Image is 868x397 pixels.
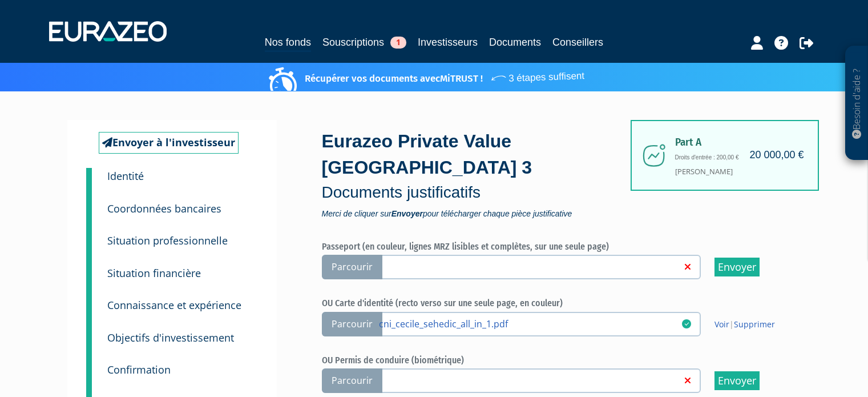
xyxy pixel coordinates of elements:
a: 6 [86,314,92,350]
strong: Envoyer [391,209,423,218]
a: cni_cecile_sehedic_all_in_1.pdf [379,318,682,329]
small: Identité [107,169,144,183]
small: Situation financière [107,266,201,280]
a: 3 [86,217,92,252]
img: 1732889491-logotype_eurazeo_blanc_rvb.png [49,21,167,42]
p: Besoin d'aide ? [850,52,863,155]
p: Documents justificatifs [322,181,636,204]
a: 2 [86,185,92,220]
a: 7 [86,346,92,382]
span: 3 étapes suffisent [490,63,584,86]
a: MiTRUST ! [440,73,483,85]
span: Parcourir [322,255,382,279]
small: Confirmation [107,363,171,376]
small: Objectifs d'investissement [107,331,234,344]
small: Connaissance et expérience [107,298,241,312]
span: | [714,319,775,330]
i: 21/08/2025 14:27 [682,319,691,328]
h6: OU Permis de conduire (biométrique) [322,355,796,366]
span: Merci de cliquer sur pour télécharger chaque pièce justificative [322,210,636,218]
a: 4 [86,250,92,285]
input: Envoyer [714,258,760,276]
span: 1 [390,37,406,49]
a: Voir [714,319,729,330]
small: Situation professionnelle [107,234,228,247]
div: Eurazeo Private Value [GEOGRAPHIC_DATA] 3 [322,129,636,217]
a: 1 [86,168,92,191]
p: Récupérer vos documents avec [272,66,584,86]
span: Parcourir [322,312,382,336]
small: Coordonnées bancaires [107,202,221,215]
span: Parcourir [322,368,382,393]
a: Envoyer à l'investisseur [99,132,239,154]
a: Souscriptions1 [322,34,406,50]
a: Investisseurs [418,34,478,50]
a: Nos fonds [265,34,311,52]
a: Conseillers [552,34,603,50]
input: Envoyer [714,371,760,390]
a: Supprimer [734,319,775,330]
a: Documents [489,34,541,50]
a: 5 [86,282,92,317]
h6: OU Carte d'identité (recto verso sur une seule page, en couleur) [322,298,796,308]
h6: Passeport (en couleur, lignes MRZ lisibles et complètes, sur une seule page) [322,242,796,252]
